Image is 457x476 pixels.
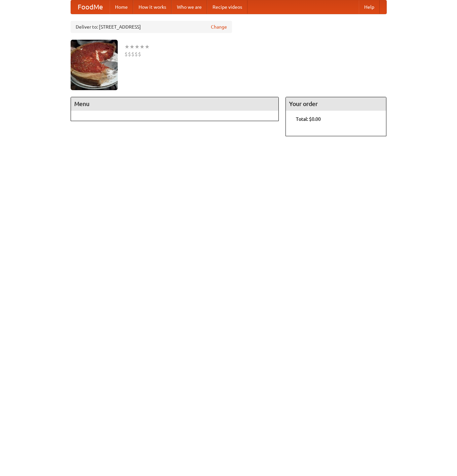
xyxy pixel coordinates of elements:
li: $ [135,50,138,58]
li: ★ [129,43,135,50]
a: Recipe videos [207,0,247,14]
div: Deliver to: [STREET_ADDRESS] [71,21,232,33]
h4: Menu [71,97,279,111]
a: How it works [133,0,172,14]
li: $ [131,50,135,58]
li: ★ [124,43,129,50]
li: $ [138,50,141,58]
li: $ [124,50,128,58]
img: angular.jpg [71,40,118,90]
a: Help [359,0,380,14]
a: Who we are [172,0,207,14]
b: Total: $0.00 [296,116,321,122]
li: $ [128,50,131,58]
a: Home [110,0,133,14]
li: ★ [135,43,140,50]
a: Change [211,24,227,30]
a: FoodMe [71,0,110,14]
h4: Your order [286,97,386,111]
li: ★ [145,43,150,50]
li: ★ [140,43,145,50]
